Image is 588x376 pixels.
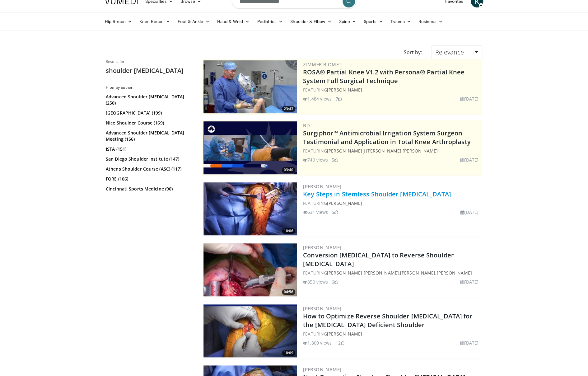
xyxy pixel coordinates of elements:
[282,167,295,173] span: 03:40
[431,45,482,59] a: Relevance
[101,15,136,28] a: Hip Recon
[327,87,362,93] a: [PERSON_NAME]
[106,94,191,106] a: Advanced Shoulder [MEDICAL_DATA] (250)
[106,166,191,172] a: Athens Shoulder Course (ASC) (117)
[203,243,297,296] img: 9a80d8db-3505-4387-b959-56739587243e.300x170_q85_crop-smart_upscale.jpg
[203,182,297,235] img: 8b3c2ddc-975d-434b-9ba4-fe499959d36d.300x170_q85_crop-smart_upscale.jpg
[303,366,341,373] a: [PERSON_NAME]
[335,15,360,28] a: Spine
[106,130,191,142] a: Advanced Shoulder [MEDICAL_DATA] Meeting (156)
[106,186,191,192] a: Cincinnati Sports Medicine (90)
[436,270,472,276] a: [PERSON_NAME]
[303,122,310,129] a: BD
[106,67,193,75] h2: shoulder [MEDICAL_DATA]
[203,60,297,113] a: 23:43
[203,304,297,357] img: d84aa8c7-537e-4bdf-acf1-23c7ca74a4c4.300x170_q85_crop-smart_upscale.jpg
[106,85,193,90] h3: Filter by author:
[415,15,446,28] a: Business
[253,15,287,28] a: Pediatrics
[332,209,338,215] li: 5
[303,305,341,312] a: [PERSON_NAME]
[303,129,470,146] a: Surgiphor™ Antimicrobial Irrigation System Surgeon Testimonial and Application in Total Knee Arth...
[106,176,191,182] a: FORE (106)
[460,209,478,215] li: [DATE]
[106,146,191,152] a: ISTA (151)
[303,279,328,285] li: 850 views
[106,59,193,64] p: Results for:
[303,96,332,102] li: 1,484 views
[203,121,297,174] img: 70422da6-974a-44ac-bf9d-78c82a89d891.300x170_q85_crop-smart_upscale.jpg
[303,270,481,276] div: FEATURING , , ,
[303,183,341,190] a: [PERSON_NAME]
[460,279,478,285] li: [DATE]
[303,68,464,85] a: ROSA® Partial Knee V1.2 with Persona® Partial Knee System Full Surgical Technique
[399,45,427,59] div: Sort by:
[282,228,295,234] span: 10:06
[282,106,295,112] span: 23:43
[303,190,451,198] a: Key Steps in Stemless Shoulder [MEDICAL_DATA]
[303,61,341,68] a: Zimmer Biomet
[203,121,297,174] a: 03:40
[213,15,253,28] a: Hand & Wrist
[360,15,387,28] a: Sports
[327,270,362,276] a: [PERSON_NAME]
[106,120,191,126] a: Nice Shoulder Course (169)
[303,87,481,93] div: FEATURING
[303,244,341,251] a: [PERSON_NAME]
[174,15,213,28] a: Foot & Ankle
[282,289,295,295] span: 04:56
[303,331,481,337] div: FEATURING
[203,60,297,113] img: 99b1778f-d2b2-419a-8659-7269f4b428ba.300x170_q85_crop-smart_upscale.jpg
[203,243,297,296] a: 04:56
[303,157,328,163] li: 749 views
[335,96,342,102] li: 7
[400,270,435,276] a: [PERSON_NAME]
[303,312,472,329] a: How to Optimize Reverse Shoulder [MEDICAL_DATA] for the [MEDICAL_DATA] Deficient Shoulder
[327,331,362,337] a: [PERSON_NAME]
[460,157,478,163] li: [DATE]
[460,96,478,102] li: [DATE]
[303,340,332,346] li: 1,800 views
[460,340,478,346] li: [DATE]
[327,148,438,154] a: [PERSON_NAME] J [PERSON_NAME] [PERSON_NAME]
[363,270,399,276] a: [PERSON_NAME]
[303,200,481,206] div: FEATURING
[327,200,362,206] a: [PERSON_NAME]
[303,209,328,215] li: 631 views
[203,304,297,357] a: 10:09
[303,148,481,154] div: FEATURING
[332,279,338,285] li: 6
[435,48,464,56] span: Relevance
[282,350,295,356] span: 10:09
[106,156,191,162] a: San Diego Shoulder Institute (147)
[303,251,454,268] a: Conversion [MEDICAL_DATA] to Reverse Shoulder [MEDICAL_DATA]
[203,182,297,235] a: 10:06
[136,15,174,28] a: Knee Recon
[106,110,191,116] a: [GEOGRAPHIC_DATA] (199)
[287,15,335,28] a: Shoulder & Elbow
[386,15,415,28] a: Trauma
[335,340,344,346] li: 12
[332,157,338,163] li: 5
